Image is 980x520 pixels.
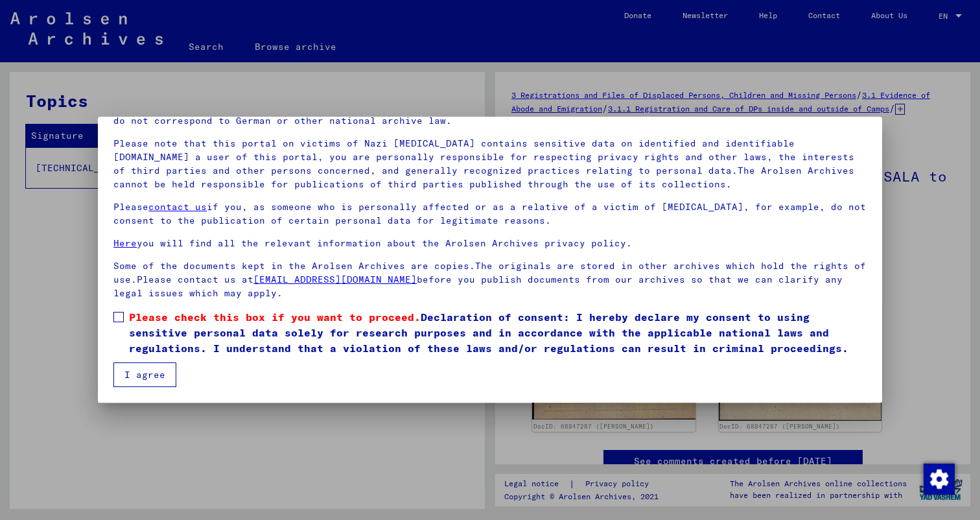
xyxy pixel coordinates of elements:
[113,259,867,300] p: Some of the documents kept in the Arolsen Archives are copies.The originals are stored in other a...
[113,362,176,387] button: I agree
[253,274,417,285] a: [EMAIL_ADDRESS][DOMAIN_NAME]
[129,309,867,356] span: Declaration of consent: I hereby declare my consent to using sensitive personal data solely for r...
[924,464,955,495] img: Change consent
[113,237,867,250] p: you will find all the relevant information about the Arolsen Archives privacy policy.
[113,237,137,249] a: Here
[148,201,207,213] a: contact us
[113,137,867,191] p: Please note that this portal on victims of Nazi [MEDICAL_DATA] contains sensitive data on identif...
[113,200,867,228] p: Please if you, as someone who is personally affected or as a relative of a victim of [MEDICAL_DAT...
[129,311,421,324] span: Please check this box if you want to proceed.
[923,463,954,494] div: Change consent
